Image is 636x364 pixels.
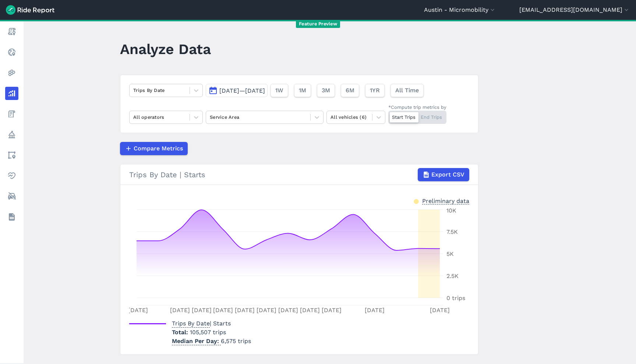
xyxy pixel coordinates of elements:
[5,149,18,162] a: Areas
[322,307,342,314] tspan: [DATE]
[190,329,226,336] span: 105,507 trips
[341,84,359,97] button: 6M
[257,307,276,314] tspan: [DATE]
[5,128,18,141] a: Policy
[5,87,18,100] a: Analyze
[5,25,18,38] a: Report
[346,86,354,95] span: 6M
[317,84,335,97] button: 3M
[5,210,18,224] a: Datasets
[424,6,496,14] button: Austin - Micromobility
[120,39,211,59] h1: Analyze Data
[129,168,469,181] div: Trips By Date | Starts
[271,84,288,97] button: 1W
[446,228,458,235] tspan: 7.5K
[170,307,190,314] tspan: [DATE]
[5,107,18,121] a: Fees
[388,104,446,111] div: *Compute trip metrics by
[519,6,630,14] button: [EMAIL_ADDRESS][DOMAIN_NAME]
[395,86,419,95] span: All Time
[235,307,255,314] tspan: [DATE]
[431,170,464,179] span: Export CSV
[128,307,148,314] tspan: [DATE]
[418,168,469,181] button: Export CSV
[446,295,465,301] tspan: 0 trips
[172,329,190,336] span: Total
[213,307,233,314] tspan: [DATE]
[219,87,265,94] span: [DATE]—[DATE]
[120,142,188,155] button: Compare Metrics
[365,84,385,97] button: 1YR
[422,197,469,204] div: Preliminary data
[206,84,268,97] button: [DATE]—[DATE]
[5,66,18,79] a: Heatmaps
[275,86,283,95] span: 1W
[172,318,210,328] span: Trips By Date
[294,84,311,97] button: 1M
[296,20,340,28] span: Feature Preview
[172,335,221,345] span: Median Per Day
[430,307,450,314] tspan: [DATE]
[192,307,212,314] tspan: [DATE]
[5,190,18,203] a: ModeShift
[278,307,298,314] tspan: [DATE]
[370,86,380,95] span: 1YR
[299,86,306,95] span: 1M
[5,169,18,182] a: Health
[446,207,456,214] tspan: 10K
[446,250,454,257] tspan: 5K
[300,307,320,314] tspan: [DATE]
[365,307,385,314] tspan: [DATE]
[134,144,183,153] span: Compare Metrics
[172,337,251,346] p: 6,575 trips
[446,272,459,279] tspan: 2.5K
[391,84,424,97] button: All Time
[6,5,54,15] img: Ride Report
[172,320,231,327] span: | Starts
[5,46,18,59] a: Realtime
[322,86,330,95] span: 3M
